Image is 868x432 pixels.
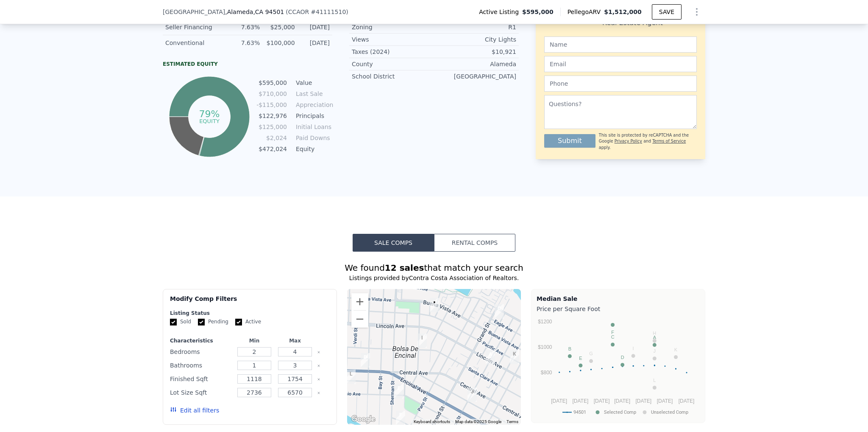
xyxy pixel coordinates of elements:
button: Clear [317,364,320,367]
text: J [654,348,656,353]
div: Seller Financing [165,23,225,31]
tspan: 79% [199,109,220,119]
text: B [568,346,571,351]
text: I [633,346,634,351]
label: Active [235,318,261,325]
div: Listings provided by Contra Costa Association of Realtors . [163,274,705,282]
td: Principals [294,111,332,121]
span: # 41111510 [311,8,346,15]
div: Median Sale [537,295,700,303]
text: [DATE] [614,398,630,404]
a: Terms (opens in new tab) [506,419,518,424]
button: Zoom out [351,311,368,328]
div: Listing Status [170,310,330,317]
div: Zoning [352,23,434,31]
text: [DATE] [551,398,567,404]
button: Submit [544,134,595,148]
text: [DATE] [679,398,695,404]
div: Price per Square Foot [537,303,700,315]
span: Active Listing [479,8,522,16]
text: D [621,355,624,360]
input: Name [544,36,697,53]
div: County [352,60,434,68]
div: 1915 Minturn St [491,301,507,322]
text: [DATE] [594,398,610,404]
a: Terms of Service [652,139,686,143]
div: We found that match your search [163,262,705,274]
span: CCAOR [288,8,309,15]
div: Estimated Equity [163,61,332,67]
button: Clear [317,391,320,395]
div: ( ) [286,8,348,16]
span: , Alameda [225,8,284,16]
div: 1807 Alameda Ave [464,384,480,405]
div: Modify Comp Filters [170,295,330,310]
text: $1000 [538,344,552,350]
div: [DATE] [300,23,330,31]
text: [DATE] [657,398,673,404]
div: 1024 Fair Oaks Ave [343,366,359,387]
svg: A chart. [537,315,700,421]
button: SAVE [652,4,682,20]
text: K [674,347,678,352]
button: Edit all filters [170,406,219,415]
button: Show Options [688,3,705,20]
td: $122,976 [256,111,287,121]
label: Sold [170,318,191,325]
text: A [653,335,657,340]
div: 1505 Santa Clara Ave [414,330,430,351]
div: This site is protected by reCAPTCHA and the Google and apply. [599,132,697,151]
div: Bedrooms [170,346,232,358]
text: [DATE] [635,398,651,404]
td: Last Sale [294,89,332,98]
label: Pending [198,318,228,325]
text: Selected Comp [604,410,636,415]
text: G [589,351,593,356]
input: Sold [170,319,177,325]
td: Equity [294,144,332,154]
text: E [579,356,582,361]
text: $800 [541,370,552,376]
div: 1312 San Antonio Ave [391,381,407,402]
div: 1409 Saint Charles St [357,350,373,371]
td: $2,024 [256,133,287,143]
button: Rental Comps [434,234,515,252]
div: $25,000 [265,23,295,31]
div: 1906 Pacific Ave [506,346,523,367]
div: School District [352,72,434,81]
div: Characteristics [170,337,232,344]
input: Pending [198,319,205,325]
a: Privacy Policy [615,139,642,143]
button: Sale Comps [353,234,434,252]
span: Map data ©2025 Google [455,419,501,424]
td: Appreciation [294,100,332,109]
span: Pellego ARV [568,8,604,16]
td: $710,000 [256,89,287,98]
input: Email [544,56,697,72]
span: $1,512,000 [604,8,642,15]
tspan: equity [199,118,220,124]
td: Initial Loans [294,122,332,132]
td: Paid Downs [294,133,332,143]
span: , CA 94501 [253,8,284,15]
span: $595,000 [522,8,554,16]
button: Clear [317,351,320,354]
text: 94501 [573,410,586,415]
div: 1322 Clinton Ave [392,407,409,429]
div: [GEOGRAPHIC_DATA] [434,72,516,81]
div: [DATE] [300,39,330,47]
div: Max [276,337,314,344]
div: R1 [434,23,516,31]
text: L [653,378,656,383]
input: Phone [544,76,697,92]
div: Finished Sqft [170,373,232,385]
span: [GEOGRAPHIC_DATA] [163,8,225,16]
button: Keyboard shortcuts [414,419,450,425]
div: Views [352,35,434,44]
div: $100,000 [265,39,295,47]
td: -$115,000 [256,100,287,109]
div: Lot Size Sqft [170,387,232,398]
td: $125,000 [256,122,287,132]
text: F [611,330,614,335]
